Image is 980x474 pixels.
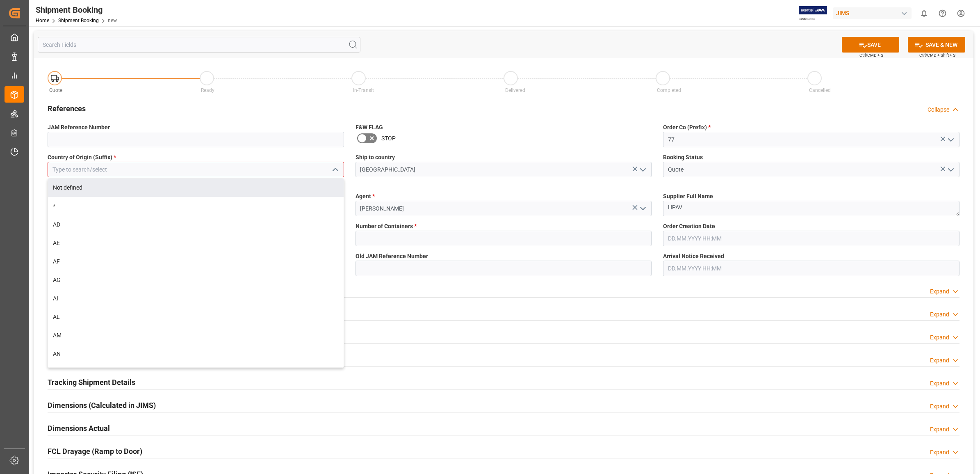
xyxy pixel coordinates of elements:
[48,400,156,411] h2: Dimensions (Calculated in JIMS)
[842,37,899,53] button: SAVE
[353,87,374,93] span: In-Transit
[930,448,949,457] div: Expand
[48,123,110,132] span: JAM Reference Number
[663,222,715,231] span: Order Creation Date
[48,423,110,434] h2: Dimensions Actual
[636,163,649,176] button: open menu
[663,261,959,276] input: DD.MM.YYYY HH:MM
[38,37,360,53] input: Search Fields
[505,87,525,93] span: Delivered
[48,377,135,388] h2: Tracking Shipment Details
[663,153,703,162] span: Booking Status
[908,37,965,53] button: SAVE & NEW
[944,163,956,176] button: open menu
[58,18,99,23] a: Shipment Booking
[36,4,117,16] div: Shipment Booking
[48,252,344,271] div: AF
[930,333,949,342] div: Expand
[356,222,417,231] span: Number of Containers
[663,192,713,201] span: Supplier Full Name
[859,52,883,58] span: Ctrl/CMD + S
[381,134,396,143] span: STOP
[48,363,344,382] div: AO
[48,179,344,197] div: Not defined
[657,87,681,93] span: Completed
[833,7,912,19] div: JIMS
[944,133,956,146] button: open menu
[328,163,341,176] button: close menu
[356,192,375,201] span: Agent
[48,289,344,308] div: AI
[799,6,827,21] img: Exertis%20JAM%20-%20Email%20Logo.jpg_1722504956.jpg
[48,446,142,457] h2: FCL Drayage (Ramp to Door)
[928,105,949,114] div: Collapse
[356,123,383,132] span: F&W FLAG
[48,271,344,289] div: AG
[663,201,959,216] textarea: HPAV
[663,231,959,246] input: DD.MM.YYYY HH:MM
[809,87,831,93] span: Cancelled
[930,356,949,365] div: Expand
[48,153,116,162] span: Country of Origin (Suffix)
[48,308,344,326] div: AL
[356,252,428,261] span: Old JAM Reference Number
[49,87,62,93] span: Quote
[833,5,915,21] button: JIMS
[636,202,649,215] button: open menu
[356,153,395,162] span: Ship to country
[930,287,949,296] div: Expand
[48,162,344,177] input: Type to search/select
[48,103,86,114] h2: References
[201,87,214,93] span: Ready
[663,123,711,132] span: Order Co (Prefix)
[663,252,724,261] span: Arrival Notice Received
[930,379,949,388] div: Expand
[919,52,955,58] span: Ctrl/CMD + Shift + S
[930,310,949,319] div: Expand
[48,345,344,363] div: AN
[48,326,344,345] div: AM
[48,215,344,234] div: AD
[48,234,344,252] div: AE
[915,4,933,23] button: show 0 new notifications
[933,4,952,23] button: Help Center
[36,18,49,23] a: Home
[930,402,949,411] div: Expand
[930,425,949,434] div: Expand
